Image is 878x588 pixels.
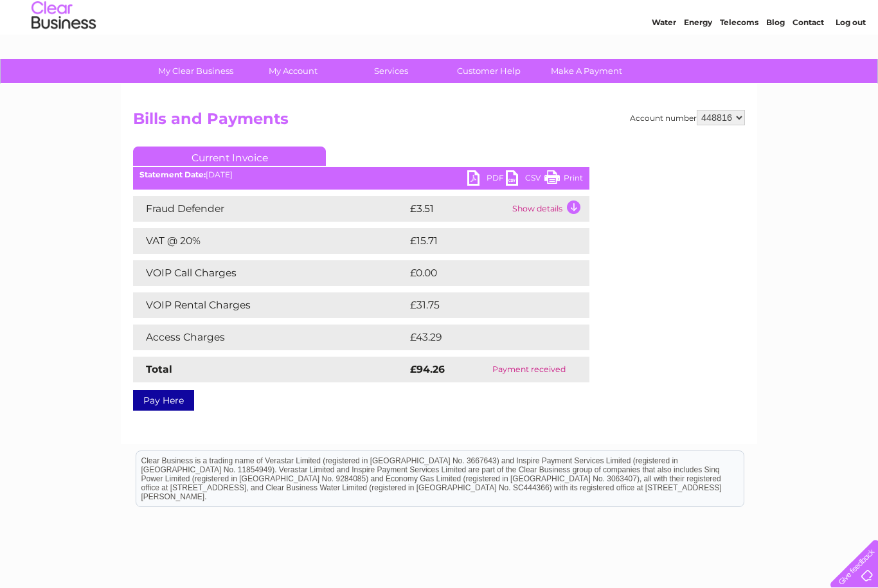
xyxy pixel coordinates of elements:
td: £0.00 [407,260,560,286]
a: CSV [506,170,544,189]
td: Payment received [469,357,589,382]
td: £15.71 [407,228,560,254]
td: £43.29 [407,325,563,350]
td: VOIP Rental Charges [133,292,407,318]
a: Current Invoice [133,147,326,166]
td: £3.51 [407,196,509,222]
td: VAT @ 20% [133,228,407,254]
a: Customer Help [436,59,542,83]
td: Show details [509,196,589,222]
a: Make A Payment [533,59,640,83]
strong: Total [146,363,172,375]
a: Telecoms [720,55,758,64]
b: Statement Date: [139,170,206,179]
div: Clear Business is a trading name of Verastar Limited (registered in [GEOGRAPHIC_DATA] No. 3667643... [136,7,744,62]
a: My Clear Business [143,59,249,83]
a: Energy [684,55,712,64]
a: Log out [836,55,866,64]
td: Access Charges [133,325,407,350]
td: VOIP Call Charges [133,260,407,286]
div: Account number [630,110,745,125]
a: 0333 014 3131 [636,6,724,22]
a: Blog [766,55,785,64]
div: [DATE] [133,170,589,179]
a: Pay Here [133,390,194,411]
img: logo.png [31,33,96,73]
a: My Account [240,59,346,83]
a: Services [338,59,444,83]
strong: £94.26 [410,363,445,375]
h2: Bills and Payments [133,110,745,134]
a: Print [544,170,583,189]
a: Contact [793,55,824,64]
td: £31.75 [407,292,562,318]
td: Fraud Defender [133,196,407,222]
a: Water [652,55,676,64]
a: PDF [467,170,506,189]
